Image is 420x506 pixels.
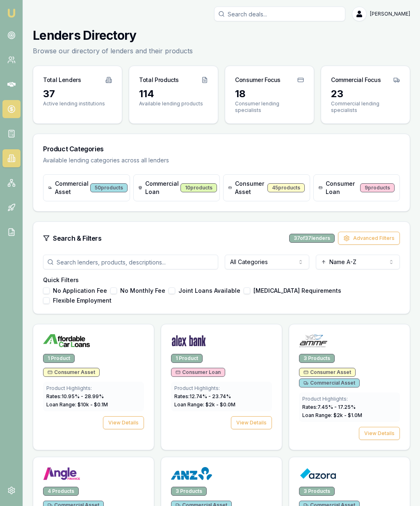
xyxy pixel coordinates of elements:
div: 9 products [360,183,395,192]
span: [PERSON_NAME] [370,11,410,17]
span: Consumer Asset [235,180,267,196]
div: 4 Products [43,487,79,496]
h3: Search & Filters [53,233,102,243]
span: Loan Range: $ 10 k - $ 0.1 M [46,401,108,408]
p: Browse our directory of lenders and their products [33,46,193,56]
label: Joint Loans Available [178,288,240,294]
p: Available lending categories across all lenders [43,156,400,164]
span: Rates: 7.45 % - 17.25 % [302,404,356,410]
div: 50 products [90,183,128,192]
img: ANZ logo [171,467,212,480]
h3: Total Products [139,76,179,84]
div: 3 Products [299,354,335,363]
h4: Quick Filters [43,276,400,284]
div: 37 [43,87,112,100]
span: Consumer Loan [326,180,360,196]
span: Rates: 12.74 % - 23.74 % [174,393,231,399]
img: Azora logo [299,467,337,480]
label: [MEDICAL_DATA] Requirements [253,288,341,294]
button: Advanced Filters [338,232,400,245]
button: View Details [359,427,400,440]
button: View Details [103,416,144,429]
div: 114 [139,87,208,100]
div: 37 of 37 lenders [289,234,335,243]
img: Affordable Car Loans logo [43,334,90,347]
div: Product Highlights: [46,385,141,392]
div: 10 products [180,183,217,192]
input: Search lenders, products, descriptions... [43,255,218,269]
span: Consumer Loan [176,369,221,376]
span: Loan Range: $ 2 k - $ 0.0 M [174,401,235,408]
div: 23 [331,87,400,100]
p: Commercial lending specialists [331,100,400,114]
h3: Product Categories [43,144,400,154]
span: Consumer Asset [304,369,351,376]
span: Commercial Asset [55,180,90,196]
span: Commercial Asset [304,380,355,386]
h1: Lenders Directory [33,28,193,43]
div: Product Highlights: [174,385,269,392]
a: AMMF logo3 ProductsConsumer AssetCommercial AssetProduct Highlights:Rates:7.45% - 17.25%Loan Rang... [289,324,410,450]
img: emu-icon-u.png [7,8,16,18]
span: Commercial Loan [145,180,180,196]
img: AMMF logo [299,334,327,347]
button: View Details [231,416,272,429]
span: Consumer Asset [48,369,95,376]
input: Search deals [214,7,345,21]
label: No Monthly Fee [120,288,165,294]
div: 45 products [267,183,305,192]
label: Flexible Employment [53,298,112,303]
label: No Application Fee [53,288,107,294]
img: Alex Bank logo [171,334,206,347]
div: 3 Products [299,487,335,496]
div: 18 [235,87,304,100]
h3: Commercial Focus [331,76,381,84]
h3: Consumer Focus [235,76,281,84]
div: 1 Product [171,354,203,363]
a: Alex Bank logo1 ProductConsumer LoanProduct Highlights:Rates:12.74% - 23.74%Loan Range: $2k - $0.... [161,324,282,450]
p: Available lending products [139,100,208,107]
p: Active lending institutions [43,100,112,107]
img: Angle Finance logo [43,467,80,480]
h3: Total Lenders [43,76,81,84]
span: Rates: 10.95 % - 28.99 % [46,393,104,399]
div: 1 Product [43,354,75,363]
p: Consumer lending specialists [235,100,304,114]
div: Product Highlights: [302,396,397,402]
span: Loan Range: $ 2 k - $ 1.0 M [302,412,362,418]
div: 3 Products [171,487,207,496]
a: Affordable Car Loans logo1 ProductConsumer AssetProduct Highlights:Rates:10.95% - 28.99%Loan Rang... [33,324,154,450]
